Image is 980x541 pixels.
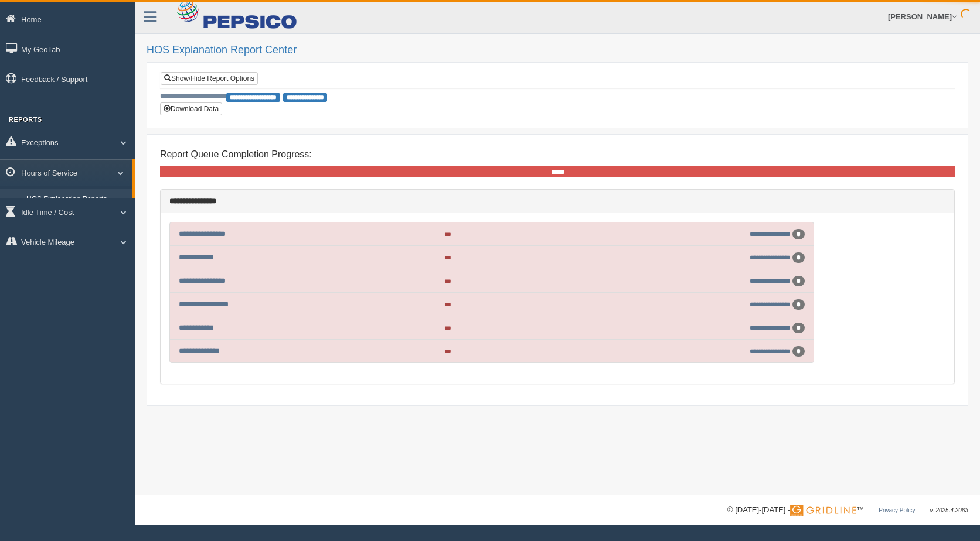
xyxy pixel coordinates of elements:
a: HOS Explanation Reports [21,189,132,210]
h4: Report Queue Completion Progress: [160,149,955,160]
a: Show/Hide Report Options [161,72,258,85]
button: Download Data [160,102,222,115]
img: Gridline [790,505,856,516]
div: © [DATE]-[DATE] - ™ [727,504,968,516]
h2: HOS Explanation Report Center [147,44,968,56]
a: Privacy Policy [879,507,915,513]
span: v. 2025.4.2063 [930,507,968,513]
